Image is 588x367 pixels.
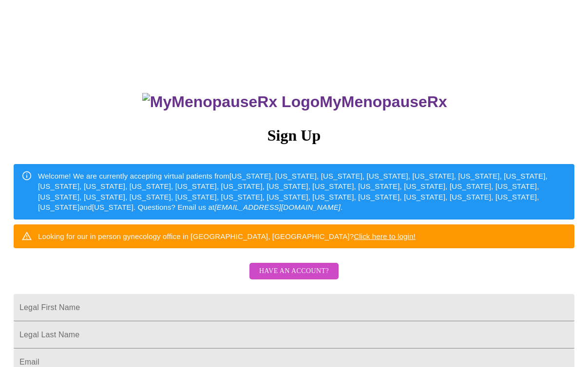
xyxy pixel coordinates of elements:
span: Have an account? [259,265,329,277]
h3: MyMenopauseRx [15,93,575,111]
div: Welcome! We are currently accepting virtual patients from [US_STATE], [US_STATE], [US_STATE], [US... [38,167,567,217]
em: [EMAIL_ADDRESS][DOMAIN_NAME] [214,203,341,211]
a: Click here to login! [354,232,416,240]
button: Have an account? [249,263,339,280]
a: Have an account? [247,274,341,282]
h3: Sign Up [14,127,574,145]
div: Looking for our in person gynecology office in [GEOGRAPHIC_DATA], [GEOGRAPHIC_DATA]? [38,227,416,245]
img: MyMenopauseRx Logo [142,93,320,111]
